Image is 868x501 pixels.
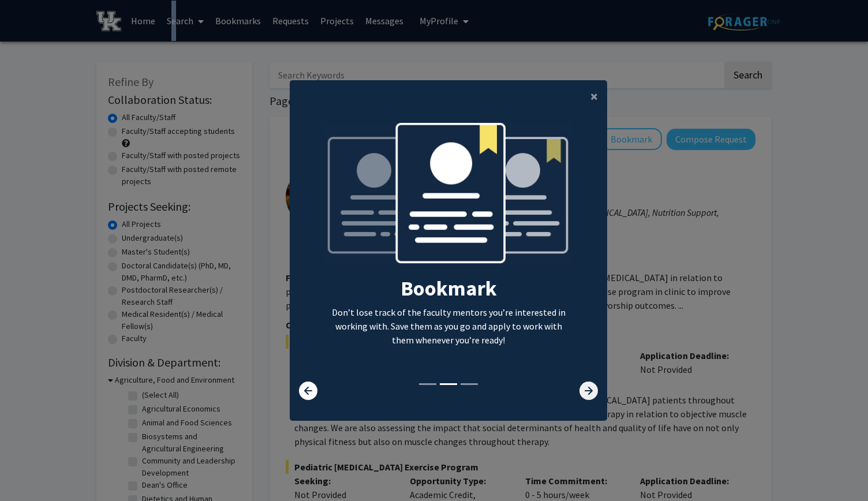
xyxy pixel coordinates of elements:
img: bookmark [325,122,572,276]
p: Don’t lose track of the faculty mentors you’re interested in working with. Save them as you go an... [325,305,572,347]
span: × [590,87,598,105]
iframe: Chat [9,449,49,492]
button: Close [581,80,607,113]
h2: Bookmark [325,276,572,301]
